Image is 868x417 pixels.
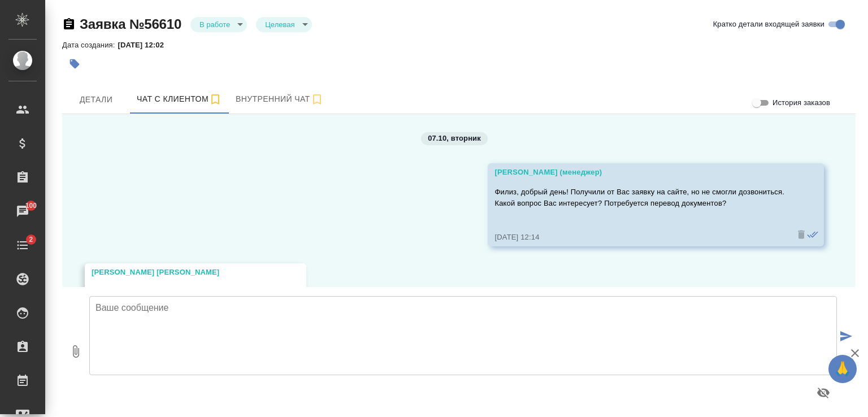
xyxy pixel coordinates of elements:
button: 🙏 [828,355,857,383]
a: 100 [3,197,42,225]
div: [PERSON_NAME] [PERSON_NAME] [92,267,267,278]
p: Да [92,286,267,298]
div: [DATE] 12:14 [494,232,784,243]
a: Заявка №56610 [80,16,181,32]
p: [DATE] 12:02 [118,41,172,49]
p: Дата создания: [62,41,118,49]
div: [PERSON_NAME] (менеджер) [494,167,784,178]
span: Внутренний чат [236,92,324,106]
button: Целевая [262,20,298,29]
span: 2 [22,234,40,245]
span: Кратко детали входящей заявки [713,19,824,30]
svg: Подписаться [310,93,324,106]
span: 🙏 [833,357,852,381]
span: История заказов [772,97,830,108]
a: 2 [3,231,42,259]
p: 07.10, вторник [428,133,481,144]
button: Скопировать ссылку [62,18,76,31]
button: В работе [196,20,233,29]
span: Детали [69,93,123,107]
span: Чат с клиентом [137,92,222,106]
p: Филиз, добрый день! Получили от Вас заявку на сайте, но не смогли дозвониться. Какой вопрос Вас и... [494,186,784,209]
div: В работе [256,17,311,32]
button: Добавить тэг [62,51,87,76]
span: 100 [19,200,44,211]
button: 77089390429 (Мамедова Филиз) - (undefined) [130,85,229,114]
div: В работе [190,17,247,32]
button: Предпросмотр [810,379,837,406]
